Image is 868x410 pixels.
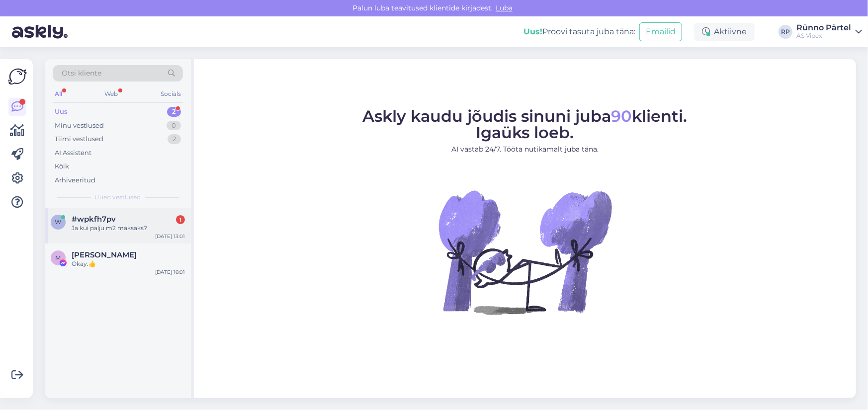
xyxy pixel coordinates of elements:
[72,250,137,259] span: Miral Domingotiles
[796,24,851,32] div: Rünno Pärtel
[779,25,792,39] div: RP
[55,107,68,117] div: Uus
[55,218,62,226] span: w
[72,215,116,224] span: #wpkfh7pv
[159,87,183,100] div: Socials
[155,268,185,276] div: [DATE] 16:01
[796,32,851,40] div: AS Vipex
[176,215,185,224] div: 1
[53,87,64,100] div: All
[55,148,91,158] div: AI Assistent
[523,26,635,38] div: Proovi tasuta juba täna:
[62,68,101,79] span: Otsi kliente
[55,162,69,171] div: Kõik
[168,134,181,144] div: 2
[363,144,688,155] p: AI vastab 24/7. Tööta nutikamalt juba täna.
[435,163,614,341] img: No Chat active
[103,87,120,100] div: Web
[639,22,682,41] button: Emailid
[55,175,95,185] div: Arhiveeritud
[8,67,27,86] img: Askly Logo
[493,3,516,12] span: Luba
[56,254,61,261] span: M
[523,27,542,36] b: Uus!
[155,233,185,240] div: [DATE] 13:01
[72,224,185,233] div: Ja kui palju m2 maksaks?
[796,24,862,40] a: Rünno PärtelAS Vipex
[167,107,181,117] div: 2
[363,106,688,142] span: Askly kaudu jõudis sinuni juba klienti. Igaüks loeb.
[55,121,104,131] div: Minu vestlused
[694,23,755,41] div: Aktiivne
[55,134,103,144] div: Tiimi vestlused
[72,259,185,268] div: Okay.👍
[167,121,181,131] div: 0
[95,193,141,202] span: Uued vestlused
[611,106,632,126] span: 90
